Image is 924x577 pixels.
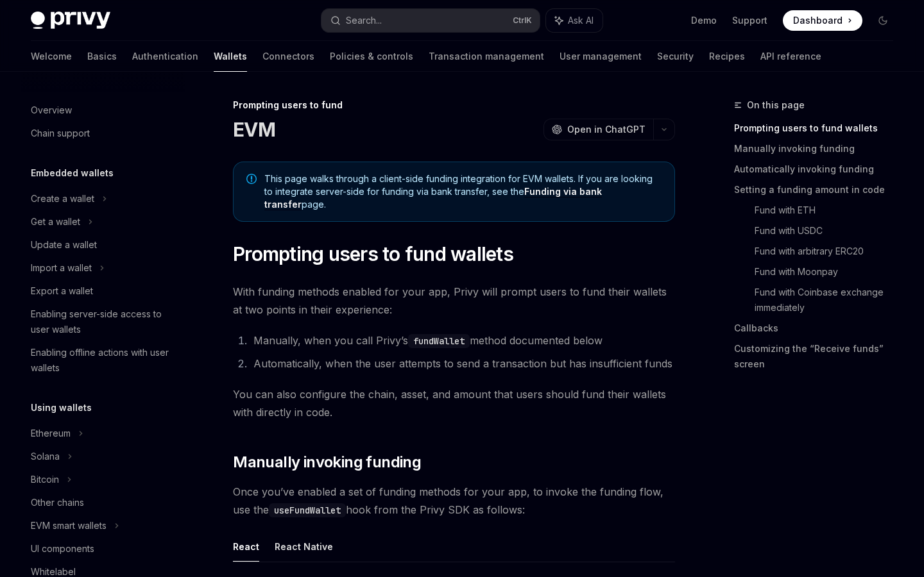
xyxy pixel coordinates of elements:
span: Dashboard [793,14,843,27]
li: Manually, when you call Privy’s method documented below [250,331,675,349]
a: Fund with Moonpay [755,262,903,282]
a: Other chains [21,491,185,514]
span: Ctrl K [513,15,532,26]
button: React Native [275,531,333,562]
a: Export a wallet [21,280,185,303]
div: Create a wallet [31,191,94,206]
a: Automatically invoking funding [734,159,903,180]
a: Welcome [31,41,72,72]
span: Open in ChatGPT [567,123,646,136]
h5: Using wallets [31,400,92,415]
a: Callbacks [734,318,903,339]
code: useFundWallet [269,503,346,517]
h1: EVM [233,118,275,141]
div: Export a wallet [31,283,93,299]
a: Support [732,14,767,27]
span: Once you’ve enabled a set of funding methods for your app, to invoke the funding flow, use the ho... [233,483,675,519]
div: UI components [31,541,94,556]
a: Security [657,41,694,72]
h5: Embedded wallets [31,165,114,181]
a: Setting a funding amount in code [734,180,903,200]
a: Fund with ETH [755,200,903,221]
div: EVM smart wallets [31,518,107,533]
div: Enabling server-side access to user wallets [31,306,177,337]
img: dark logo [31,12,110,29]
a: Fund with Coinbase exchange immediately [755,282,903,318]
span: You can also configure the chain, asset, and amount that users should fund their wallets with dir... [233,385,675,421]
div: Overview [31,103,72,118]
a: Recipes [709,41,745,72]
svg: Note [246,174,257,184]
code: fundWallet [408,334,470,348]
div: Prompting users to fund [233,99,675,112]
a: Fund with arbitrary ERC20 [755,241,903,262]
div: Solana [31,449,60,464]
button: Toggle dark mode [873,10,893,31]
span: Prompting users to fund wallets [233,242,513,265]
a: User management [560,41,642,72]
a: Update a wallet [21,233,185,256]
button: React [233,531,259,562]
a: Dashboard [783,10,862,31]
a: Connectors [262,41,314,72]
span: With funding methods enabled for your app, Privy will prompt users to fund their wallets at two p... [233,283,675,319]
div: Update a wallet [31,237,97,253]
a: Prompting users to fund wallets [734,118,903,138]
div: Search... [346,13,382,28]
li: Automatically, when the user attempts to send a transaction but has insufficient funds [250,355,675,372]
div: Chain support [31,126,90,141]
div: Enabling offline actions with user wallets [31,345,177,376]
button: Open in ChatGPT [543,119,653,140]
a: Chain support [21,122,185,145]
a: Overview [21,99,185,122]
a: Policies & controls [330,41,413,72]
div: Get a wallet [31,214,80,230]
a: Fund with USDC [755,221,903,241]
a: Manually invoking funding [734,138,903,159]
span: Manually invoking funding [233,452,421,472]
a: UI components [21,537,185,560]
span: Ask AI [568,14,594,27]
a: Enabling offline actions with user wallets [21,341,185,380]
div: Bitcoin [31,472,59,487]
button: Ask AI [546,9,603,32]
div: Other chains [31,495,84,510]
a: Basics [87,41,117,72]
a: Demo [691,14,717,27]
a: API reference [760,41,821,72]
span: On this page [747,97,805,113]
a: Transaction management [429,41,544,72]
button: Search...CtrlK [321,9,539,32]
a: Wallets [214,41,247,72]
a: Authentication [132,41,198,72]
a: Customizing the “Receive funds” screen [734,339,903,374]
a: Enabling server-side access to user wallets [21,303,185,341]
span: This page walks through a client-side funding integration for EVM wallets. If you are looking to ... [264,172,662,211]
div: Import a wallet [31,260,92,276]
div: Ethereum [31,426,71,441]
